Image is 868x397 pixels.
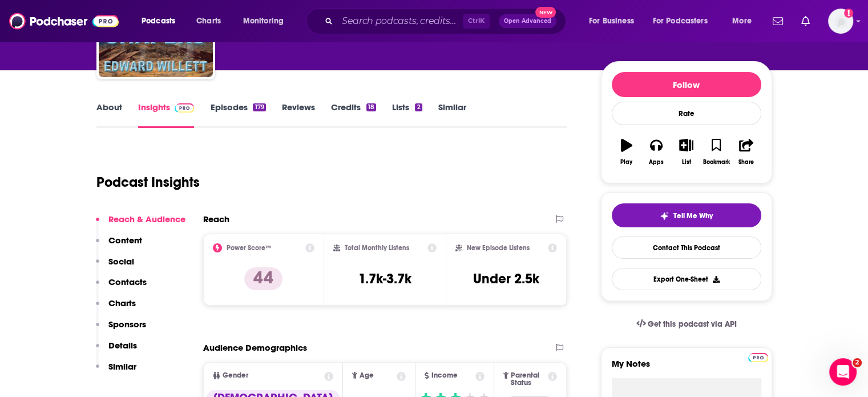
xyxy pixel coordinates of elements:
[829,358,857,386] iframe: Intercom live chat
[438,102,466,128] a: Similar
[227,244,271,252] h2: Power Score™
[9,10,119,32] img: Podchaser - Follow, Share and Rate Podcasts
[96,276,147,298] button: Contacts
[317,8,577,34] div: Search podcasts, credits, & more...
[731,131,761,173] button: Share
[108,276,147,287] p: Contacts
[627,310,746,338] a: Get this podcast via API
[648,319,736,329] span: Get this podcast via API
[96,298,136,319] button: Charts
[660,211,669,220] img: tell me why sparkle
[612,236,761,259] a: Contact This Podcast
[828,9,853,34] span: Logged in as N0elleB7
[189,12,228,30] a: Charts
[210,102,265,128] a: Episodes179
[235,12,298,30] button: open menu
[175,103,195,113] img: Podchaser Pro
[253,103,265,111] div: 179
[673,211,713,220] span: Tell Me Why
[282,102,315,128] a: Reviews
[467,244,530,252] h2: New Episode Listens
[203,214,229,224] h2: Reach
[768,11,788,31] a: Show notifications dropdown
[138,102,195,128] a: InsightsPodchaser Pro
[535,7,556,18] span: New
[612,72,761,97] button: Follow
[108,235,142,246] p: Content
[337,12,463,30] input: Search podcasts, credits, & more...
[96,174,200,191] h1: Podcast Insights
[142,13,175,29] span: Podcasts
[108,298,136,308] p: Charts
[108,361,136,372] p: Similar
[612,131,641,173] button: Play
[738,159,754,166] div: Share
[392,102,422,128] a: Lists2
[649,159,664,166] div: Apps
[682,159,691,166] div: List
[96,102,122,128] a: About
[358,270,411,287] h3: 1.7k-3.7k
[96,340,137,361] button: Details
[732,13,752,29] span: More
[431,372,458,379] span: Income
[96,361,136,382] button: Similar
[345,244,409,252] h2: Total Monthly Listens
[196,13,221,29] span: Charts
[797,11,814,31] a: Show notifications dropdown
[108,214,185,224] p: Reach & Audience
[511,372,546,387] span: Parental Status
[641,131,671,173] button: Apps
[701,131,731,173] button: Bookmark
[612,102,761,125] div: Rate
[504,18,551,24] span: Open Advanced
[244,267,282,290] p: 44
[223,372,248,379] span: Gender
[671,131,701,173] button: List
[748,353,768,362] img: Podchaser Pro
[108,340,137,351] p: Details
[853,358,862,367] span: 2
[703,159,729,166] div: Bookmark
[828,9,853,34] img: User Profile
[96,214,185,235] button: Reach & Audience
[612,203,761,227] button: tell me why sparkleTell Me Why
[96,319,146,340] button: Sponsors
[134,12,190,30] button: open menu
[366,103,376,111] div: 18
[612,358,761,378] label: My Notes
[653,13,708,29] span: For Podcasters
[724,12,766,30] button: open menu
[96,256,134,277] button: Social
[108,256,134,267] p: Social
[844,9,853,18] svg: Add a profile image
[360,372,374,379] span: Age
[243,13,284,29] span: Monitoring
[203,342,307,353] h2: Audience Demographics
[499,14,556,28] button: Open AdvancedNew
[415,103,422,111] div: 2
[463,14,490,29] span: Ctrl K
[581,12,648,30] button: open menu
[645,12,724,30] button: open menu
[331,102,376,128] a: Credits18
[473,270,539,287] h3: Under 2.5k
[612,268,761,290] button: Export One-Sheet
[748,351,768,362] a: Pro website
[589,13,634,29] span: For Business
[620,159,632,166] div: Play
[828,9,853,34] button: Show profile menu
[108,319,146,330] p: Sponsors
[96,235,142,256] button: Content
